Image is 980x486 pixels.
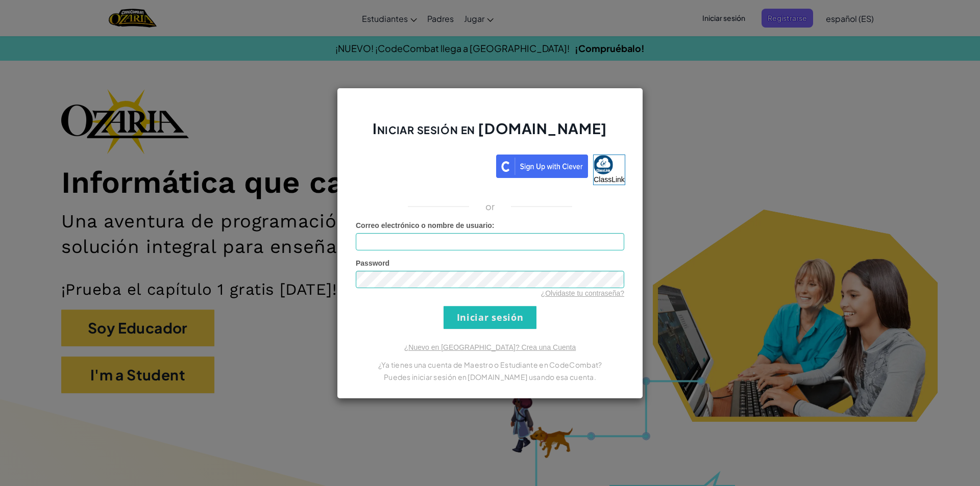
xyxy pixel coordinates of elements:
p: or [485,200,495,213]
a: ¿Olvidaste tu contraseña? [541,289,624,297]
iframe: Botón Iniciar sesión con Google [350,154,496,176]
span: Correo electrónico o nombre de usuario [356,221,492,229]
p: Puedes iniciar sesión en [DOMAIN_NAME] usando esa cuenta. [356,371,624,383]
img: classlink-logo-small.png [594,155,613,174]
label: : [356,220,495,231]
a: ¿Nuevo en [GEOGRAPHIC_DATA]? Crea una Cuenta [404,343,576,351]
span: Password [356,259,389,267]
h2: Iniciar sesión en [DOMAIN_NAME] [356,119,624,148]
img: clever_sso_button@2x.png [496,155,588,178]
input: Iniciar sesión [444,306,536,329]
span: ClassLink [594,175,625,184]
p: ¿Ya tienes una cuenta de Maestro o Estudiante en CodeCombat? [356,359,624,371]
